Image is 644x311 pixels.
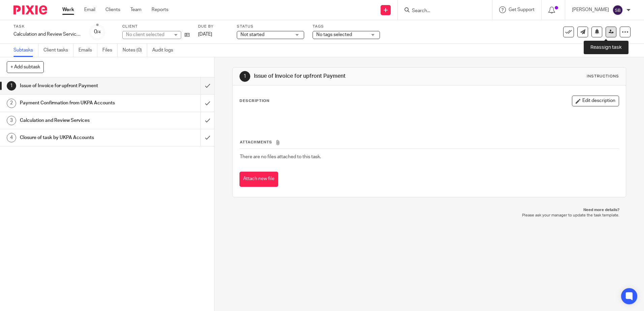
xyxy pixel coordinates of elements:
img: svg%3E [612,5,623,15]
p: Description [239,98,269,104]
a: Emails [78,44,97,57]
div: Calculation and Review Services [13,31,81,38]
span: Attachments [240,140,272,144]
input: Search [411,8,472,14]
p: [PERSON_NAME] [572,6,609,13]
small: /4 [97,30,101,34]
h1: Closure of task by UKPA Accounts [20,133,136,143]
button: + Add subtask [7,61,44,73]
h1: Issue of Invoice for upfront Payment [20,81,136,91]
a: Reports [152,6,168,13]
label: Task [13,24,81,29]
div: 1 [7,81,16,91]
a: Email [84,6,95,13]
p: Need more details? [239,207,619,213]
h1: Calculation and Review Services [20,115,136,126]
div: 2 [7,99,16,108]
div: No client selected [126,31,170,38]
a: Work [62,6,74,13]
span: There are no files attached to this task. [240,154,321,159]
button: Edit description [572,96,619,106]
a: Files [102,44,118,57]
a: Subtasks [13,44,38,57]
label: Due by [198,24,228,29]
span: [DATE] [198,32,212,37]
h1: Payment Confirmation from UKPA Accounts [20,98,136,108]
div: 0 [94,28,101,36]
a: Team [130,6,141,13]
label: Tags [313,24,380,29]
span: No tags selected [316,32,352,37]
span: Not started [240,32,264,37]
div: 4 [7,133,16,142]
label: Client [122,24,190,29]
label: Status [237,24,304,29]
h1: Issue of Invoice for upfront Payment [254,73,444,80]
a: Client tasks [43,44,73,57]
button: Attach new file [239,172,278,187]
div: 3 [7,116,16,125]
img: Pixie [13,5,47,14]
a: Clients [105,6,120,13]
span: Get Support [509,7,535,12]
div: 1 [239,71,250,82]
a: Notes (0) [123,44,147,57]
a: Audit logs [152,44,178,57]
p: Please ask your manager to update the task template. [239,213,619,218]
div: Instructions [587,74,619,79]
